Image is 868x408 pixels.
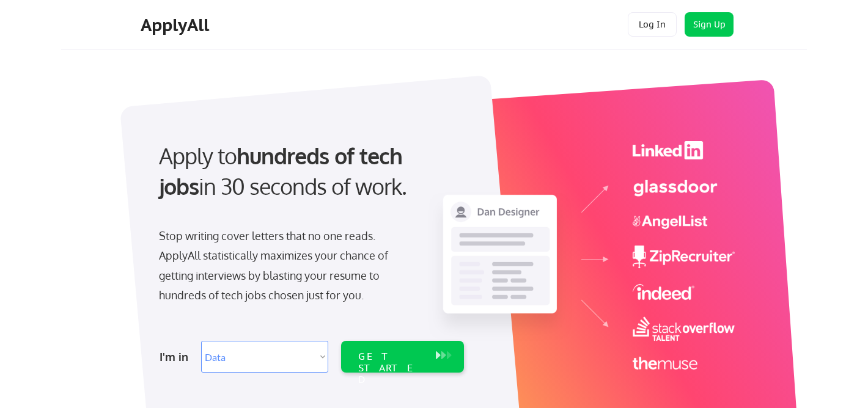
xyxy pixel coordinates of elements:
div: I'm in [160,347,194,366]
button: Log In [628,12,677,37]
div: Apply to in 30 seconds of work. [159,140,459,202]
div: ApplyAll [141,15,213,35]
div: GET STARTED [358,351,424,386]
strong: hundreds of tech jobs [159,142,408,200]
button: Sign Up [685,12,734,37]
div: Stop writing cover letters that no one reads. ApplyAll statistically maximizes your chance of get... [159,226,410,305]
